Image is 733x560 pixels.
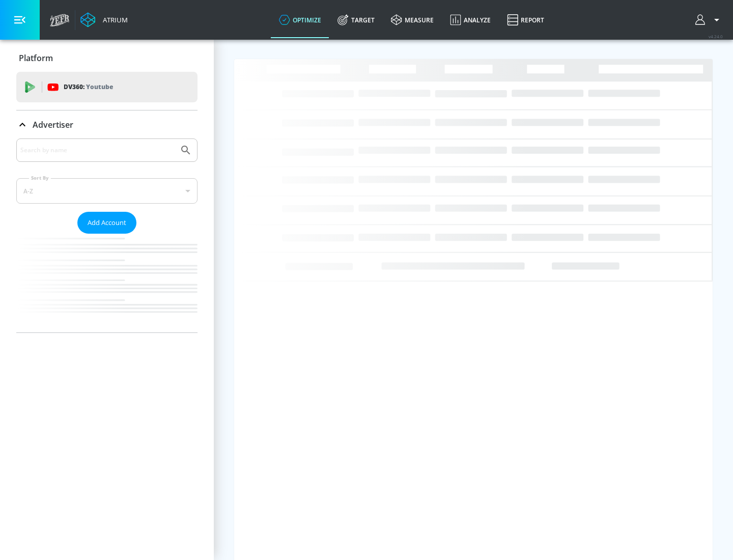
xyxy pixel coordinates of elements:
[80,12,128,27] a: Atrium
[19,52,53,64] p: Platform
[442,2,499,38] a: Analyze
[20,144,175,157] input: Search by name
[271,2,329,38] a: optimize
[499,2,552,38] a: Report
[329,2,383,38] a: Target
[16,72,198,102] div: DV360: Youtube
[16,234,198,332] nav: list of Advertiser
[29,175,51,181] label: Sort By
[99,15,128,24] div: Atrium
[64,81,113,93] p: DV360:
[16,44,198,72] div: Platform
[16,110,198,139] div: Advertiser
[86,81,113,92] p: Youtube
[77,212,136,234] button: Add Account
[88,217,126,229] span: Add Account
[16,138,198,332] div: Advertiser
[16,178,198,204] div: A-Z
[383,2,442,38] a: measure
[709,34,723,39] span: v 4.24.0
[33,119,73,130] p: Advertiser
